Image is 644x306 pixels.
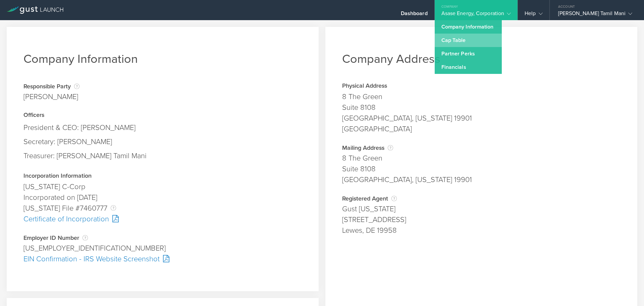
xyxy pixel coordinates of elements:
h1: Company Address [342,52,621,66]
div: Help [525,10,542,20]
div: [GEOGRAPHIC_DATA] [342,124,621,134]
div: [STREET_ADDRESS] [342,214,621,225]
div: Responsible Party [23,83,79,90]
div: 8 The Green [342,153,621,164]
div: [GEOGRAPHIC_DATA], [US_STATE] 19901 [342,113,621,124]
div: [US_STATE] File #7460777 [23,203,302,214]
div: Physical Address [342,83,621,90]
div: Suite 8108 [342,102,621,113]
div: Employer ID Number [23,234,302,241]
div: Certificate of Incorporation [23,214,302,224]
div: Incorporation Information [23,173,302,180]
div: President & CEO: [PERSON_NAME] [23,121,302,135]
div: [US_EMPLOYER_IDENTIFICATION_NUMBER] [23,243,302,254]
div: Mailing Address [342,144,621,151]
div: Registered Agent [342,195,621,202]
div: Dashboard [401,10,428,20]
div: Treasurer: [PERSON_NAME] Tamil Mani [23,149,302,163]
div: [PERSON_NAME] Tamil Mani [558,10,632,20]
div: Officers [23,112,302,119]
div: Asase Energy, Corporation [441,10,511,20]
h1: Company Information [23,52,302,66]
div: 8 The Green [342,91,621,102]
div: [US_STATE] C-Corp [23,181,302,192]
div: [PERSON_NAME] [23,91,79,102]
div: Gust [US_STATE] [342,204,621,214]
div: Incorporated on [DATE] [23,192,302,203]
div: EIN Confirmation - IRS Website Screenshot [23,254,302,264]
div: [GEOGRAPHIC_DATA], [US_STATE] 19901 [342,174,621,185]
div: Lewes, DE 19958 [342,225,621,236]
div: Suite 8108 [342,164,621,174]
div: Secretary: [PERSON_NAME] [23,135,302,149]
